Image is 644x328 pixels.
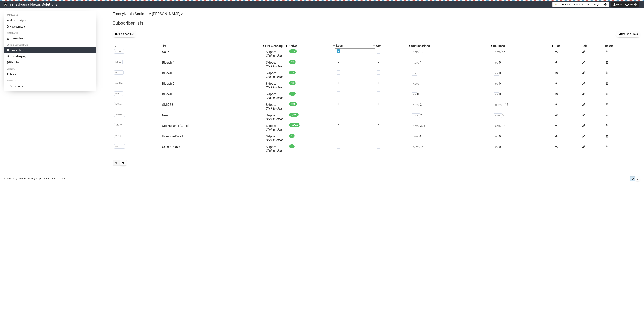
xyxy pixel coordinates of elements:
[266,149,283,153] a: Click to clean
[492,43,554,49] th: Bounced: No sort applied, activate to apply an ascending sort
[266,50,283,57] span: Skipped
[492,80,554,91] td: 0
[494,103,503,107] span: 32.84%
[410,80,492,91] td: 1
[162,103,173,107] a: GMX SB
[288,43,335,49] th: Active: No sort applied, activate to apply an ascending sort
[114,49,124,54] span: LZBQf..
[289,92,296,96] span: 97
[412,124,420,128] span: 1.21%
[4,43,96,47] li: Lists & subscribers
[410,112,492,123] td: 26
[492,70,554,80] td: 0
[4,47,96,53] a: View all lists
[335,43,375,49] th: Segs: Descending sort applied, activate to remove the sort
[492,144,554,154] td: 0
[412,92,417,97] span: 0%
[611,2,639,7] button: [PERSON_NAME]
[266,138,283,142] a: Click to clean
[266,82,283,89] span: Skipped
[4,79,96,83] li: Reports
[4,24,96,30] a: New campaign
[4,13,96,18] li: Campaigns
[492,133,554,144] td: 0
[162,124,189,128] a: Opened until [DATE]
[4,53,96,59] a: Housekeeping
[289,81,296,85] span: 98
[492,101,554,112] td: 112
[11,177,18,180] a: Sendy
[162,145,180,149] a: Cei mai crazy
[410,43,492,49] th: Unsubscribed: No sort applied, activate to apply an ascending sort
[114,60,123,64] span: LirF6..
[494,92,499,97] span: 0%
[266,75,283,79] a: Click to clean
[378,50,379,53] a: 0
[412,145,421,149] span: 28.57%
[554,43,581,49] th: Hide: No sort applied, sorting is disabled
[4,35,96,41] a: All templates
[114,102,124,106] span: MUx67..
[4,71,96,77] a: Rules
[494,145,499,149] span: 0%
[113,43,161,49] th: ID: No sort applied, sorting is disabled
[412,61,420,65] span: 1.01%
[161,44,261,48] div: List
[338,103,339,105] a: 0
[289,71,296,74] span: 99
[410,133,492,144] td: 4
[554,44,580,48] div: Hide
[338,145,339,148] a: 0
[4,18,96,24] a: All campaigns
[289,102,297,106] span: 229
[113,20,640,27] h2: Subscriber lists
[604,43,640,49] th: Delete: No sort applied, sorting is disabled
[162,92,173,96] a: Bluewin
[412,103,420,107] span: 1.29%
[162,113,168,117] a: New
[378,61,379,63] a: 0
[378,103,379,105] a: 0
[265,44,284,48] div: List Cleaning
[410,123,492,133] td: 303
[266,96,283,100] a: Click to clean
[338,71,339,74] a: 0
[375,43,410,49] th: ARs: No sort applied, activate to apply an ascending sort
[378,124,379,126] a: 0
[266,117,283,121] a: Click to clean
[616,31,640,37] button: Search all lists
[492,123,554,133] td: 14
[410,144,492,154] td: 2
[412,50,420,54] span: 1.52%
[492,91,554,101] td: 0
[266,71,283,79] span: Skipped
[494,124,502,128] span: 0.06%
[494,71,499,76] span: 0%
[266,64,283,68] a: Click to clean
[114,113,125,117] span: WlMT8..
[494,50,502,54] span: 9.95%
[289,123,300,127] span: 24,764
[411,44,489,48] div: Unsubscribed
[114,70,124,75] span: G0prC..
[493,44,550,48] div: Bounced
[266,54,283,57] a: Click to clean
[35,177,50,180] a: Support forum
[338,50,339,53] a: 1
[4,59,96,65] a: Blacklist
[289,113,299,117] span: 1,146
[555,3,558,6] img: 1.png
[114,91,123,96] span: 6fNEI..
[338,92,339,95] a: 0
[4,67,96,71] li: Others
[605,44,639,48] div: Delete
[338,124,339,126] a: 0
[18,177,35,180] a: Troubleshooting
[162,61,174,64] a: Bluewin4
[378,113,379,116] a: 0
[378,92,379,95] a: 0
[289,49,297,53] span: 778
[376,44,407,48] div: ARs
[161,43,265,49] th: List: No sort applied, activate to apply an ascending sort
[494,82,499,86] span: 0%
